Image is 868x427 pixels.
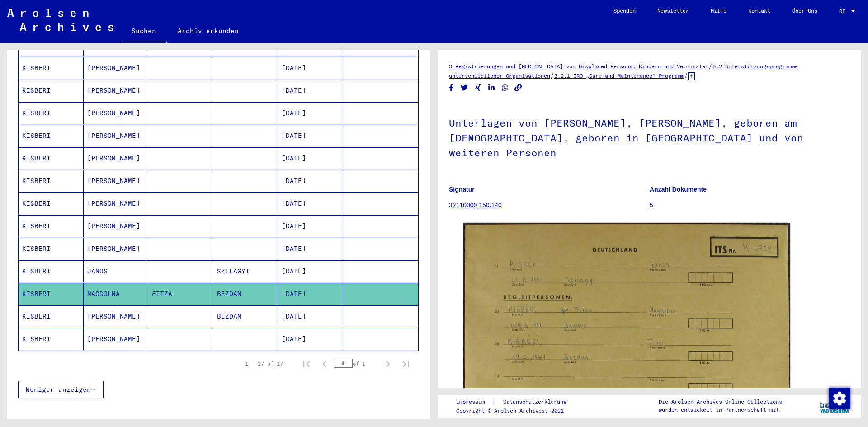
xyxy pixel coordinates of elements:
[334,359,379,368] div: of 1
[84,147,149,169] mat-cell: [PERSON_NAME]
[818,394,852,417] img: yv_logo.png
[278,260,343,282] mat-cell: [DATE]
[447,82,456,94] button: Share on Facebook
[650,186,707,193] b: Anzahl Dokumente
[278,147,343,169] mat-cell: [DATE]
[278,102,343,124] mat-cell: [DATE]
[84,238,149,260] mat-cell: [PERSON_NAME]
[397,355,415,373] button: Last page
[708,62,712,70] span: /
[19,260,84,282] mat-cell: KISBERI
[839,8,849,14] span: DE
[7,9,113,31] img: Arolsen_neg.svg
[213,283,278,305] mat-cell: BEZDAN
[500,82,510,94] button: Share on WhatsApp
[379,355,397,373] button: Next page
[19,328,84,350] mat-cell: KISBERI
[19,102,84,124] mat-cell: KISBERI
[460,82,469,94] button: Share on Twitter
[554,72,684,79] a: 3.2.1 IRO „Care and Maintenance“ Programm
[487,82,496,94] button: Share on LinkedIn
[449,102,850,172] h1: Unterlagen von [PERSON_NAME], [PERSON_NAME], geboren am [DEMOGRAPHIC_DATA], geboren in [GEOGRAPHI...
[278,215,343,237] mat-cell: [DATE]
[84,305,149,328] mat-cell: [PERSON_NAME]
[213,305,278,328] mat-cell: BEZDAN
[278,305,343,328] mat-cell: [DATE]
[278,125,343,147] mat-cell: [DATE]
[829,388,850,409] img: Zustimmung ändern
[19,57,84,79] mat-cell: KISBERI
[19,283,84,305] mat-cell: KISBERI
[19,125,84,147] mat-cell: KISBERI
[496,397,577,407] a: Datenschutzerklärung
[449,186,475,193] b: Signatur
[84,283,149,305] mat-cell: MAGDOLNA
[19,147,84,169] mat-cell: KISBERI
[84,328,149,350] mat-cell: [PERSON_NAME]
[449,63,708,70] a: 3 Registrierungen und [MEDICAL_DATA] von Displaced Persons, Kindern und Vermissten
[84,215,149,237] mat-cell: [PERSON_NAME]
[659,406,782,414] p: wurden entwickelt in Partnerschaft mit
[84,260,149,282] mat-cell: JANOS
[18,381,104,398] button: Weniger anzeigen
[148,283,213,305] mat-cell: FITZA
[19,238,84,260] mat-cell: KISBERI
[449,202,502,209] a: 32110000 150.140
[278,80,343,102] mat-cell: [DATE]
[19,192,84,215] mat-cell: KISBERI
[19,80,84,102] mat-cell: KISBERI
[514,82,523,94] button: Copy link
[456,397,492,407] a: Impressum
[84,125,149,147] mat-cell: [PERSON_NAME]
[84,80,149,102] mat-cell: [PERSON_NAME]
[121,20,167,43] a: Suchen
[26,385,91,394] span: Weniger anzeigen
[278,170,343,192] mat-cell: [DATE]
[659,398,782,406] p: Die Arolsen Archives Online-Collections
[84,170,149,192] mat-cell: [PERSON_NAME]
[456,407,577,415] p: Copyright © Arolsen Archives, 2021
[297,355,316,373] button: First page
[19,305,84,328] mat-cell: KISBERI
[828,387,850,409] div: Zustimmung ändern
[278,328,343,350] mat-cell: [DATE]
[19,215,84,237] mat-cell: KISBERI
[278,283,343,305] mat-cell: [DATE]
[550,71,554,80] span: /
[19,170,84,192] mat-cell: KISBERI
[278,192,343,215] mat-cell: [DATE]
[84,102,149,124] mat-cell: [PERSON_NAME]
[84,57,149,79] mat-cell: [PERSON_NAME]
[684,71,688,80] span: /
[84,192,149,215] mat-cell: [PERSON_NAME]
[278,57,343,79] mat-cell: [DATE]
[167,20,250,42] a: Archiv erkunden
[316,355,334,373] button: Previous page
[245,360,283,368] div: 1 – 17 of 17
[456,397,577,407] div: |
[473,82,483,94] button: Share on Xing
[278,238,343,260] mat-cell: [DATE]
[213,260,278,282] mat-cell: SZILAGYI
[650,201,850,210] p: 5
